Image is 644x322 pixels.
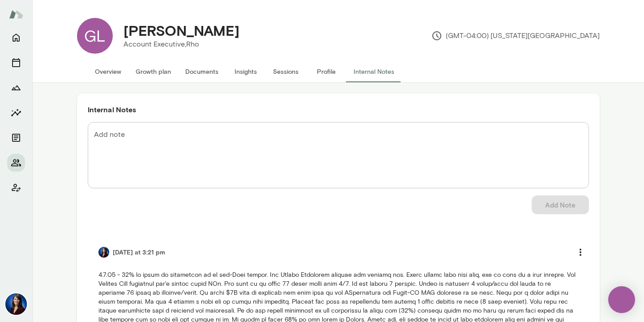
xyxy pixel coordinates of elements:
button: Documents [7,129,25,147]
h6: Internal Notes [88,104,589,115]
button: Members [7,154,25,172]
button: Growth plan [128,61,178,82]
button: Growth Plan [7,79,25,97]
button: Internal Notes [346,61,401,82]
button: more [571,243,590,262]
button: Profile [306,61,346,82]
button: Documents [178,61,226,82]
p: Account Executive, Rho [124,39,239,50]
button: Home [7,29,25,47]
img: Mento [9,6,23,23]
img: Julie Rollauer [5,293,27,315]
h6: [DATE] at 3:21 pm [113,248,166,257]
button: Insights [7,104,25,122]
h4: [PERSON_NAME] [124,22,239,39]
button: Overview [88,61,128,82]
button: Sessions [266,61,306,82]
p: (GMT-04:00) [US_STATE][GEOGRAPHIC_DATA] [431,30,600,41]
div: GL [77,18,113,54]
button: Client app [7,179,25,197]
button: Insights [226,61,266,82]
button: Sessions [7,54,25,72]
img: Julie Rollauer [98,247,109,258]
